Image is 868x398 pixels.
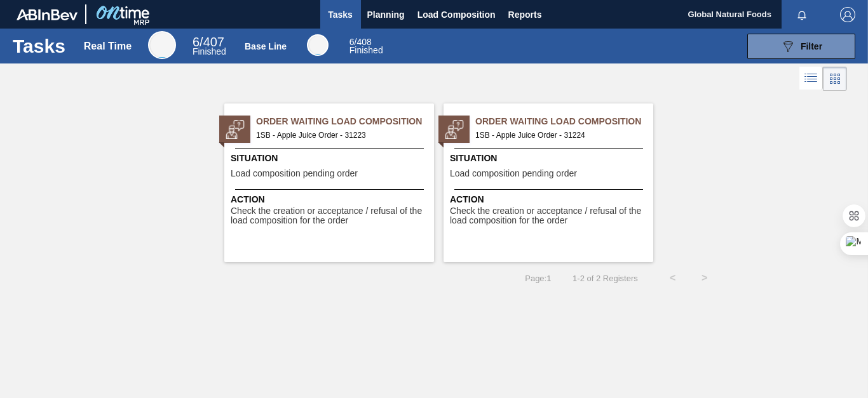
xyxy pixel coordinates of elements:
[193,35,200,49] span: 6
[445,120,464,139] img: status
[475,128,643,142] span: 1SB - Apple Juice Order - 31224
[231,206,431,226] span: Check the creation or acceptance / refusal of the load composition for the order
[84,41,132,52] div: Real Time
[193,35,224,49] span: / 407
[570,274,637,283] span: 1 - 2 of 2 Registers
[256,115,434,128] span: Order Waiting Load Composition
[417,7,496,22] span: Load Composition
[231,193,431,206] span: Action
[823,67,847,91] div: Card Vision
[327,7,355,22] span: Tasks
[367,7,405,22] span: Planning
[226,120,245,139] img: status
[231,169,358,178] span: Load composition pending order
[450,152,650,165] span: Situation
[307,34,329,56] div: Base Line
[349,37,355,47] span: 6
[193,37,226,56] div: Real Time
[450,193,650,206] span: Action
[475,115,653,128] span: Order Waiting Load Composition
[782,6,822,23] button: Notifications
[450,206,650,226] span: Check the creation or acceptance / refusal of the load composition for the order
[799,67,823,91] div: List Vision
[349,38,383,55] div: Base Line
[17,9,78,20] img: TNhmsLtSVTkK8tSr43FrP2fwEKptu5GPRR3wAAAABJRU5ErkJggg==
[193,46,226,56] span: Finished
[245,41,287,51] div: Base Line
[525,274,551,283] span: Page : 1
[349,45,383,55] span: Finished
[450,169,577,178] span: Load composition pending order
[231,152,431,165] span: Situation
[689,262,721,294] button: >
[657,262,689,294] button: <
[508,7,542,22] span: Reports
[747,34,855,59] button: Filter
[148,31,176,59] div: Real Time
[256,128,424,142] span: 1SB - Apple Juice Order - 31223
[349,37,372,47] span: / 408
[13,39,65,53] h1: Tasks
[801,41,822,51] span: Filter
[840,7,855,22] img: Logout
